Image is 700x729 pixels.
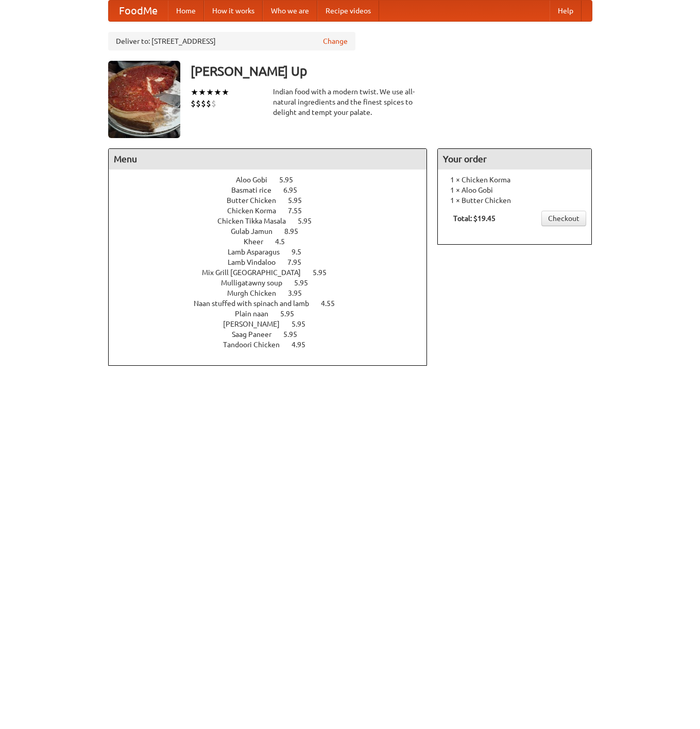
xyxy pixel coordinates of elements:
[443,185,586,195] li: 1 × Aloo Gobi
[228,258,320,266] a: Lamb Vindaloo 7.95
[204,1,263,21] a: How it works
[294,279,318,287] span: 5.95
[313,268,337,277] span: 5.95
[288,289,312,297] span: 3.95
[280,310,304,318] span: 5.95
[211,98,216,109] li: $
[235,310,279,318] span: Plain naan
[283,186,308,194] span: 6.95
[292,248,312,256] span: 9.5
[236,176,278,184] span: Aloo Gobi
[223,341,325,349] a: Tandoori Chicken 4.95
[443,195,586,206] li: 1 × Butter Chicken
[228,258,286,266] span: Lamb Vindaloo
[223,320,325,328] a: [PERSON_NAME] 5.95
[228,248,320,256] a: Lamb Asparagus 9.5
[217,217,296,225] span: Chicken Tikka Masala
[221,279,293,287] span: Mulligatawny soup
[263,1,317,21] a: Who we are
[214,87,221,98] li: ★
[288,196,312,205] span: 5.95
[231,227,317,235] a: Gulab Jamun 8.95
[191,98,196,109] li: $
[206,87,214,98] li: ★
[217,217,331,225] a: Chicken Tikka Masala 5.95
[321,299,345,308] span: 4.55
[298,217,322,225] span: 5.95
[292,341,316,349] span: 4.95
[273,87,428,117] div: Indian food with a modern twist. We use all-natural ingredients and the finest spices to delight ...
[443,175,586,185] li: 1 × Chicken Korma
[196,98,201,109] li: $
[228,248,290,256] span: Lamb Asparagus
[550,1,582,21] a: Help
[202,268,311,277] span: Mix Grill [GEOGRAPHIC_DATA]
[279,176,303,184] span: 5.95
[221,87,229,98] li: ★
[283,330,308,338] span: 5.95
[287,258,312,266] span: 7.95
[227,289,321,297] a: Murgh Chicken 3.95
[194,299,354,308] a: Naan stuffed with spinach and lamb 4.55
[108,61,180,138] img: angular.jpg
[231,186,282,194] span: Basmati rice
[231,186,316,194] a: Basmati rice 6.95
[227,207,321,215] a: Chicken Korma 7.55
[227,207,286,215] span: Chicken Korma
[109,149,427,169] h4: Menu
[201,98,206,109] li: $
[232,330,282,338] span: Saag Paneer
[288,207,312,215] span: 7.55
[292,320,316,328] span: 5.95
[244,238,304,246] a: Kheer 4.5
[235,310,313,318] a: Plain naan 5.95
[438,149,591,169] h4: Your order
[227,289,286,297] span: Murgh Chicken
[109,1,168,21] a: FoodMe
[244,238,274,246] span: Kheer
[168,1,204,21] a: Home
[223,320,290,328] span: [PERSON_NAME]
[236,176,312,184] a: Aloo Gobi 5.95
[541,211,586,226] a: Checkout
[284,227,309,235] span: 8.95
[317,1,379,21] a: Recipe videos
[191,61,592,81] h3: [PERSON_NAME] Up
[323,36,348,46] a: Change
[227,196,286,205] span: Butter Chicken
[231,227,283,235] span: Gulab Jamun
[194,299,319,308] span: Naan stuffed with spinach and lamb
[202,268,346,277] a: Mix Grill [GEOGRAPHIC_DATA] 5.95
[453,214,496,223] b: Total: $19.45
[191,87,198,98] li: ★
[221,279,327,287] a: Mulligatawny soup 5.95
[275,238,295,246] span: 4.5
[206,98,211,109] li: $
[227,196,321,205] a: Butter Chicken 5.95
[198,87,206,98] li: ★
[108,32,355,50] div: Deliver to: [STREET_ADDRESS]
[232,330,316,338] a: Saag Paneer 5.95
[223,341,290,349] span: Tandoori Chicken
